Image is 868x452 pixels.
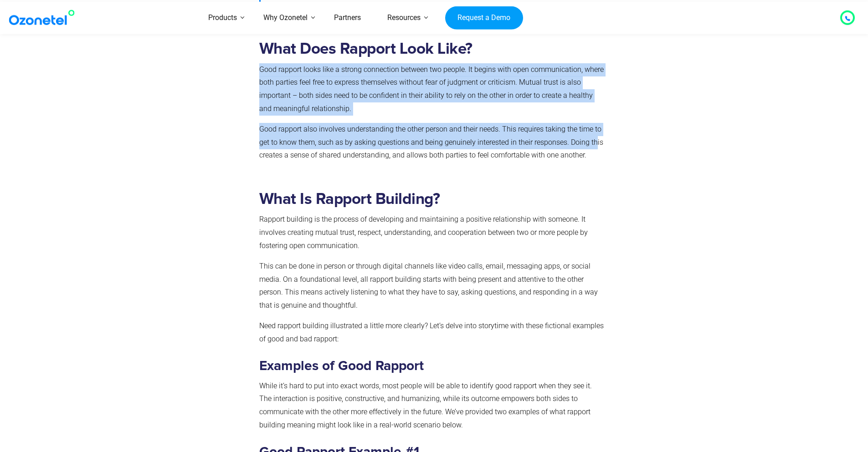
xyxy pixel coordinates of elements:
[259,123,605,162] p: Good rapport also involves understanding the other person and their needs. This requires taking t...
[259,359,424,373] strong: Examples of Good Rapport
[259,260,605,312] p: This can be done in person or through digital channels like video calls, email, messaging apps, o...
[259,191,440,207] strong: What Is Rapport Building?
[195,2,250,34] a: Products
[259,320,605,346] p: Need rapport building illustrated a little more clearly? Let’s delve into storytime with these fi...
[321,2,374,34] a: Partners
[259,380,605,432] p: While it’s hard to put into exact words, most people will be able to identify good rapport when t...
[259,63,605,116] p: Good rapport looks like a strong connection between two people. It begins with open communication...
[259,41,473,57] strong: What Does Rapport Look Like?
[250,2,321,34] a: Why Ozonetel
[259,213,605,252] p: Rapport building is the process of developing and maintaining a positive relationship with someon...
[445,6,523,30] a: Request a Demo
[374,2,434,34] a: Resources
